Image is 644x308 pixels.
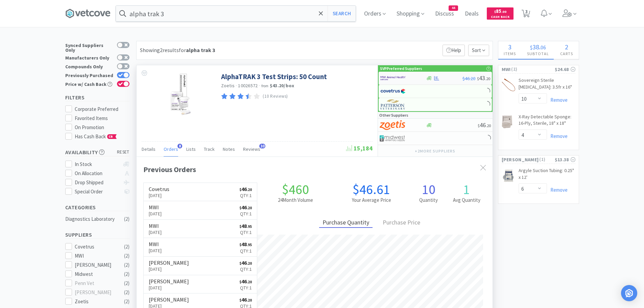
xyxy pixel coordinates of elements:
[502,78,515,91] img: 6087478e32594b08b6164fd27917c609_1260.png
[547,187,568,193] a: Remove
[380,73,406,83] img: f6b2451649754179b5b4e0c70c3f7cb0_2.png
[75,133,117,140] span: Has Cash Back
[186,47,215,53] strong: alpha trak 3
[247,206,252,210] span: . 20
[239,280,241,284] span: $
[247,261,252,266] span: . 20
[380,99,406,110] img: f5e969b455434c6296c6d81ef179fa71_3.png
[144,220,257,238] a: MWI[DATE]$48.95Qty:1
[75,252,117,260] div: MWI
[65,204,129,211] h5: Categories
[247,187,252,192] span: . 20
[149,247,162,254] p: [DATE]
[179,47,215,53] span: for
[532,43,539,51] span: 38
[186,146,196,152] span: Lists
[239,241,252,247] span: 48
[149,186,169,192] h6: Covetrus
[333,183,409,196] h1: $46.61
[409,183,448,196] h1: 10
[477,76,479,81] span: $
[319,218,373,228] div: Purchase Quantity
[502,169,515,182] img: 941336d301464cfaa0f7cc074028c7d0_65862.jpeg
[239,278,252,285] span: 46
[247,280,252,284] span: . 20
[149,297,189,302] h6: [PERSON_NAME]
[502,115,513,128] img: cb6d432ccc18499a86a179ca757e592c_282854.png
[65,42,114,52] div: Synced Suppliers Only
[547,133,568,139] a: Remove
[565,43,568,51] span: 2
[380,120,405,130] img: a673e5ab4e5e497494167fe422e9a3ab.png
[149,279,189,284] h6: [PERSON_NAME]
[124,270,129,278] div: ( 2 )
[621,285,637,301] div: Open Intercom Messenger
[140,46,215,55] div: Showing 2 results
[65,231,129,239] h5: Suppliers
[144,238,257,257] a: MWI[DATE]$48.95Qty:1
[75,123,129,132] div: On Promotion
[239,222,252,229] span: 48
[243,146,260,152] span: Reviews
[65,54,114,60] div: Manufacturers Only
[124,261,129,269] div: ( 2 )
[239,247,252,255] p: Qty: 1
[494,8,506,14] span: 85
[149,210,162,217] p: [DATE]
[239,265,252,273] p: Qty: 1
[449,6,458,10] span: 44
[204,146,215,152] span: Track
[124,243,129,251] div: ( 2 )
[333,196,409,204] h2: Your Average Price
[502,156,539,163] span: [PERSON_NAME]
[522,50,555,57] h4: Subtotal
[247,242,252,247] span: . 95
[555,156,575,163] div: $13.38
[239,298,241,303] span: $
[149,229,162,236] p: [DATE]
[239,284,252,291] p: Qty: 1
[142,146,156,152] span: Details
[478,123,480,128] span: $
[239,206,241,210] span: $
[65,94,129,101] h5: Filters
[65,215,120,223] div: Diagnostics Laboratory
[239,229,252,236] p: Qty: 1
[379,112,408,118] p: Other Suppliers
[75,105,129,113] div: Corporate Preferred
[65,63,114,69] div: Compounds Only
[149,192,169,199] p: [DATE]
[409,196,448,204] h2: Quantity
[491,15,509,20] span: Cash Back
[149,265,189,273] p: [DATE]
[239,186,252,192] span: 46
[502,66,511,73] span: MWI
[522,44,555,50] div: .
[379,218,424,228] div: Purchase Price
[177,144,182,148] span: 8
[555,50,579,57] h4: Carts
[462,11,481,17] a: Deals
[494,9,496,14] span: $
[65,72,114,78] div: Previously Purchased
[75,279,117,287] div: Penn Vet
[519,77,575,93] a: Sovereign Sterile [MEDICAL_DATA]: 3.5fr x 16"
[257,196,333,204] h2: 24 Month Volume
[510,66,554,73] span: ( 2 )
[477,74,490,82] span: 43
[380,65,422,72] p: SVP Preferred Suppliers
[221,82,235,89] a: Zoetis
[75,169,120,177] div: On Allocation
[485,76,490,81] span: . 20
[270,82,294,89] strong: $43.20 / box
[149,260,189,265] h6: [PERSON_NAME]
[247,298,252,303] span: . 20
[539,156,554,163] span: ( 1 )
[486,123,491,128] span: . 20
[144,275,257,294] a: [PERSON_NAME][DATE]$46.20Qty:1
[124,215,129,223] div: ( 2 )
[530,44,532,51] span: $
[239,192,252,199] p: Qty: 1
[75,243,117,251] div: Covetrus
[259,82,260,89] span: ·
